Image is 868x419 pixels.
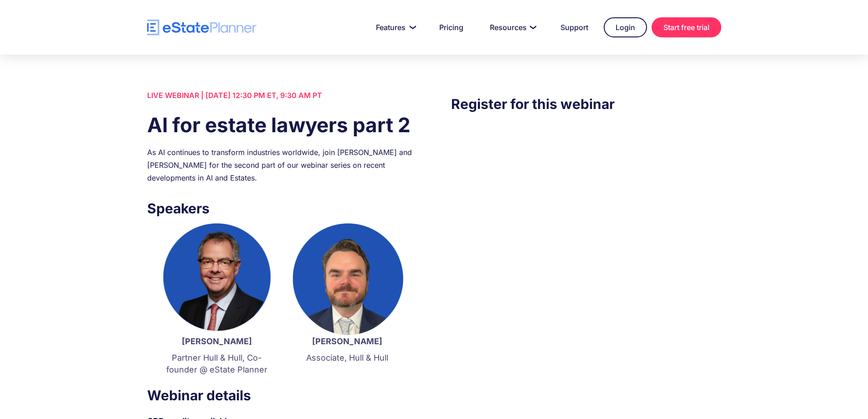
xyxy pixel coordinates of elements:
[428,18,474,36] a: Pricing
[147,20,257,36] a: home
[147,89,417,102] div: LIVE WEBINAR | [DATE] 12:30 PM ET, 9:30 AM PT
[291,352,403,364] p: Associate, Hull & Hull
[451,93,721,114] h3: Register for this webinar
[147,385,417,406] h3: Webinar details
[550,18,599,36] a: Support
[147,111,417,139] h1: AI for estate lawyers part 2
[479,18,545,36] a: Resources
[147,198,417,219] h3: Speakers
[652,17,721,37] a: Start free trial
[604,17,647,37] a: Login
[312,336,382,346] strong: [PERSON_NAME]
[365,18,424,36] a: Features
[147,146,417,184] div: As AI continues to transform industries worldwide, join [PERSON_NAME] and [PERSON_NAME] for the s...
[161,352,273,376] p: Partner Hull & Hull, Co-founder @ eState Planner
[182,336,252,346] strong: [PERSON_NAME]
